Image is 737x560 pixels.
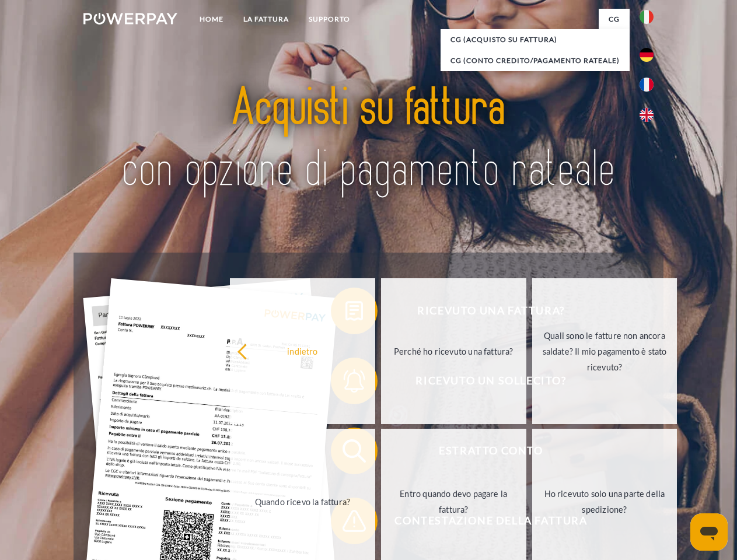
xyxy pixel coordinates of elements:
[190,9,233,30] a: Home
[441,50,630,71] a: CG (Conto Credito/Pagamento rateale)
[388,343,519,359] div: Perché ho ricevuto una fattura?
[640,78,654,92] img: fr
[640,48,654,62] img: de
[599,9,630,30] a: CG
[233,9,299,30] a: LA FATTURA
[111,56,626,223] img: title-powerpay_it.svg
[539,486,670,517] div: Ho ricevuto solo una parte della spedizione?
[532,278,677,424] a: Quali sono le fatture non ancora saldate? Il mio pagamento è stato ricevuto?
[299,9,360,30] a: Supporto
[539,327,670,374] div: Quali sono le fatture non ancora saldate? Il mio pagamento è stato ricevuto?
[640,108,654,122] img: en
[690,513,728,551] iframe: Pulsante per aprire la finestra di messaggistica
[237,343,368,359] div: indietro
[640,10,654,24] img: it
[388,486,519,517] div: Entro quando devo pagare la fattura?
[237,494,368,509] div: Quando ricevo la fattura?
[83,13,177,24] img: logo-powerpay-white.svg
[441,29,630,50] a: CG (Acquisto su fattura)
